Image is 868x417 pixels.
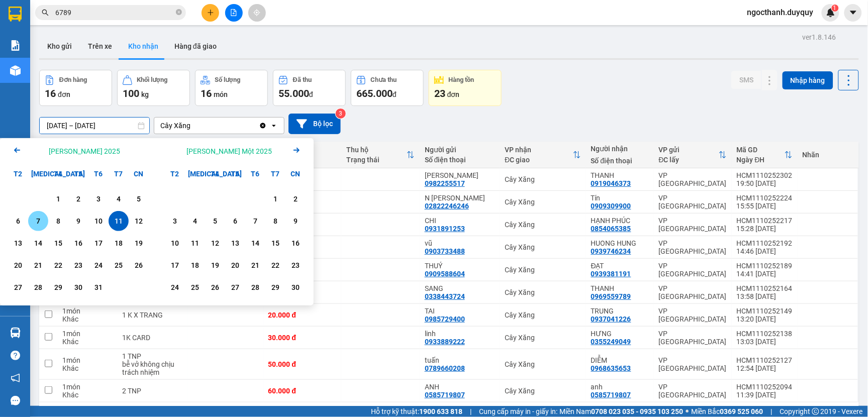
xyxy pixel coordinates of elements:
div: Cây Xăng [505,288,581,296]
sup: 3 [336,109,346,119]
div: Choose Thứ Hai, tháng 10 27 2025. It's available. [8,277,28,297]
div: T4 [48,164,68,184]
div: 6 [11,215,25,227]
span: aim [253,9,260,16]
div: 0939381191 [591,270,631,278]
div: 1K CARD [122,334,182,342]
div: 22 [268,259,282,271]
div: Choose Thứ Năm, tháng 10 16 2025. It's available. [68,233,88,253]
div: 5 [132,193,146,205]
button: aim [248,4,266,22]
div: Choose Thứ Tư, tháng 10 8 2025. It's available. [48,211,68,231]
div: Choose Thứ Ba, tháng 11 11 2025. It's available. [185,233,205,253]
div: 25 [188,281,202,293]
div: Choose Thứ Tư, tháng 11 12 2025. It's available. [205,233,225,253]
div: 2 [71,193,85,205]
div: HƯNG [591,330,649,338]
div: vũ [425,239,495,247]
div: Choose Thứ Ba, tháng 11 25 2025. It's available. [185,277,205,297]
div: T2 [165,164,185,184]
input: Select a date range. [40,118,149,134]
div: 8 [268,215,282,227]
div: T4 [205,164,225,184]
div: 1 [268,193,282,205]
div: VP [GEOGRAPHIC_DATA] [659,171,727,187]
div: HCM1110252224 [737,194,793,202]
span: close-circle [176,9,182,15]
span: đ [393,90,397,98]
div: 22 [51,259,65,271]
div: 21 [248,259,262,271]
div: VP [GEOGRAPHIC_DATA] [659,194,727,210]
img: solution-icon [10,40,21,51]
div: HCM1110252217 [737,217,793,225]
div: Choose Thứ Hai, tháng 11 10 2025. It's available. [165,233,185,253]
div: 0909309900 [591,202,631,210]
div: Selected end date. Thứ Bảy, tháng 10 11 2025. It's available. [109,211,129,231]
div: VP [GEOGRAPHIC_DATA] [659,217,727,233]
div: 14:41 [DATE] [737,270,793,278]
div: 5 [208,215,222,227]
div: 02822246246 [425,202,469,210]
div: 2 [288,193,303,205]
div: 11 [188,237,202,249]
div: Choose Chủ Nhật, tháng 10 19 2025. It's available. [129,233,149,253]
div: Choose Thứ Hai, tháng 11 17 2025. It's available. [165,255,185,275]
div: Cây Xăng [505,221,581,229]
div: Choose Thứ Sáu, tháng 10 3 2025. It's available. [88,189,109,209]
span: search [42,9,49,16]
div: HUONG HUNG [591,239,649,247]
div: 20 [228,259,242,271]
div: Trạng thái [346,156,407,164]
button: Next month. [291,144,303,158]
div: 10 [168,237,182,249]
div: 1 món [62,330,112,338]
div: 0921385061 [86,45,189,59]
div: Choose Thứ Tư, tháng 11 5 2025. It's available. [205,211,225,231]
div: Choose Thứ Hai, tháng 11 3 2025. It's available. [165,211,185,231]
div: HCM1110252164 [737,284,793,292]
div: [PERSON_NAME] 2025 [49,146,120,156]
div: 15 [268,237,282,249]
div: Người nhận [591,145,649,153]
div: 11 [112,215,126,227]
div: 0982255517 [425,179,465,187]
div: Choose Chủ Nhật, tháng 11 2 2025. It's available. [285,189,306,209]
div: Khác [62,338,112,346]
div: 17 [168,259,182,271]
div: 9 [288,215,303,227]
div: 14 [31,237,45,249]
div: 30.000 đ [268,334,337,342]
div: Hàng tồn [449,76,474,83]
div: Khối lượng [137,76,168,83]
div: Choose Thứ Sáu, tháng 10 31 2025. It's available. [88,277,109,297]
button: Trên xe [80,34,120,58]
button: Khối lượng100kg [117,70,190,106]
div: 15:28 [DATE] [737,225,793,233]
div: linh [425,330,495,338]
div: Choose Thứ Ba, tháng 11 4 2025. It's available. [185,211,205,231]
div: VP gửi [659,146,719,154]
div: 10 [91,215,106,227]
button: Chưa thu665.000đ [351,70,424,106]
div: 23 [71,259,85,271]
div: 0909588604 [425,270,465,278]
div: 18 [112,237,126,249]
div: 28 [31,281,45,293]
div: Người gửi [425,146,495,154]
div: T2 [8,164,28,184]
div: 14 [248,237,262,249]
div: Choose Thứ Ba, tháng 10 14 2025. It's available. [28,233,48,253]
div: Số điện thoại [425,156,495,164]
button: Đơn hàng16đơn [39,70,112,106]
div: Choose Thứ Ba, tháng 10 28 2025. It's available. [28,277,48,297]
div: Choose Thứ Tư, tháng 10 15 2025. It's available. [48,233,68,253]
div: Choose Thứ Năm, tháng 11 13 2025. It's available. [225,233,245,253]
button: SMS [731,71,761,89]
svg: open [270,122,278,130]
input: Selected Cây Xăng. [191,121,192,131]
div: Choose Chủ Nhật, tháng 10 12 2025. It's available. [129,211,149,231]
div: CN [129,164,149,184]
div: Choose Thứ Sáu, tháng 11 14 2025. It's available. [245,233,265,253]
div: 0854065385 [591,225,631,233]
